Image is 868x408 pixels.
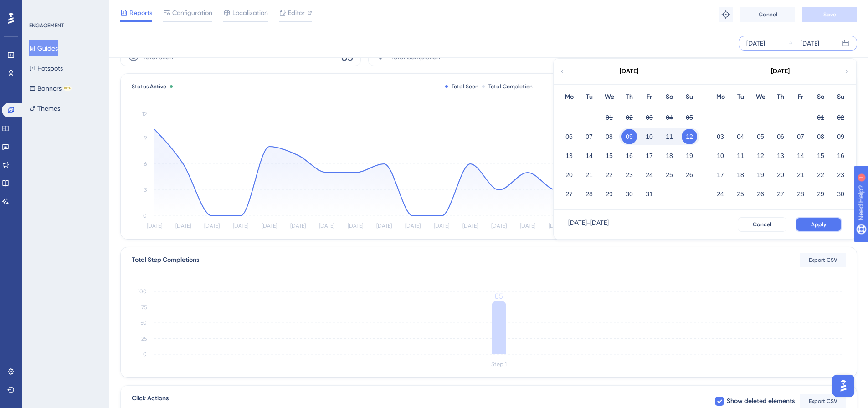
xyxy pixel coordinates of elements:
[144,135,147,141] tspan: 9
[682,110,697,125] button: 05
[682,129,697,144] button: 12
[445,83,478,90] div: Total Seen
[662,167,677,183] button: 25
[662,148,677,163] button: 18
[561,186,577,202] button: 27
[713,148,728,163] button: 10
[642,148,657,163] button: 17
[809,256,837,264] span: Export CSV
[730,92,750,102] div: Tu
[791,92,811,102] div: Fr
[642,186,657,202] button: 31
[801,38,819,49] div: [DATE]
[405,223,421,229] tspan: [DATE]
[679,92,699,102] div: Su
[233,223,248,229] tspan: [DATE]
[793,148,808,163] button: 14
[746,38,765,49] div: [DATE]
[713,167,728,183] button: 17
[833,129,848,144] button: 09
[639,92,659,102] div: Fr
[620,66,638,77] div: [DATE]
[733,148,748,163] button: 11
[642,129,657,144] button: 10
[831,92,851,102] div: Su
[143,213,147,219] tspan: 0
[800,253,846,267] button: Export CSV
[348,223,363,229] tspan: [DATE]
[172,7,212,18] span: Configuration
[581,129,597,144] button: 07
[642,110,657,125] button: 03
[750,92,770,102] div: We
[740,7,795,22] button: Cancel
[581,148,597,163] button: 14
[833,186,848,202] button: 30
[759,11,777,18] span: Cancel
[129,7,152,18] span: Reports
[773,186,788,202] button: 27
[771,66,790,77] div: [DATE]
[773,167,788,183] button: 20
[150,83,166,90] span: Active
[793,129,808,144] button: 07
[434,223,449,229] tspan: [DATE]
[621,110,637,125] button: 02
[601,186,617,202] button: 29
[833,110,848,125] button: 02
[601,110,617,125] button: 01
[63,5,66,12] div: 1
[29,100,60,117] button: Themes
[63,86,72,91] div: BETA
[642,167,657,183] button: 24
[619,92,639,102] div: Th
[738,217,786,232] button: Cancel
[143,351,147,357] tspan: 0
[290,223,306,229] tspan: [DATE]
[599,92,619,102] div: We
[376,223,392,229] tspan: [DATE]
[662,110,677,125] button: 04
[141,304,147,311] tspan: 75
[753,221,771,228] span: Cancel
[733,186,748,202] button: 25
[132,255,199,265] div: Total Step Completions
[813,148,828,163] button: 15
[621,129,637,144] button: 09
[733,167,748,183] button: 18
[581,167,597,183] button: 21
[132,83,166,90] span: Status:
[733,129,748,144] button: 04
[796,217,842,232] button: Apply
[138,288,147,295] tspan: 100
[601,129,617,144] button: 08
[601,148,617,163] button: 15
[559,92,579,102] div: Mo
[753,129,768,144] button: 05
[29,22,64,29] div: ENGAGEMENT
[140,320,147,326] tspan: 50
[830,372,857,399] iframe: UserGuiding AI Assistant Launcher
[662,129,677,144] button: 11
[753,148,768,163] button: 12
[833,167,848,183] button: 23
[520,223,535,229] tspan: [DATE]
[491,361,507,367] tspan: Step 1
[813,167,828,183] button: 22
[21,2,57,13] span: Need Help?
[813,110,828,125] button: 01
[710,92,730,102] div: Mo
[809,398,837,405] span: Export CSV
[713,186,728,202] button: 24
[682,167,697,183] button: 26
[579,92,599,102] div: Tu
[142,111,147,117] tspan: 12
[727,396,795,407] span: Show deleted elements
[811,221,826,228] span: Apply
[175,223,191,229] tspan: [DATE]
[713,129,728,144] button: 03
[621,167,637,183] button: 23
[793,186,808,202] button: 28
